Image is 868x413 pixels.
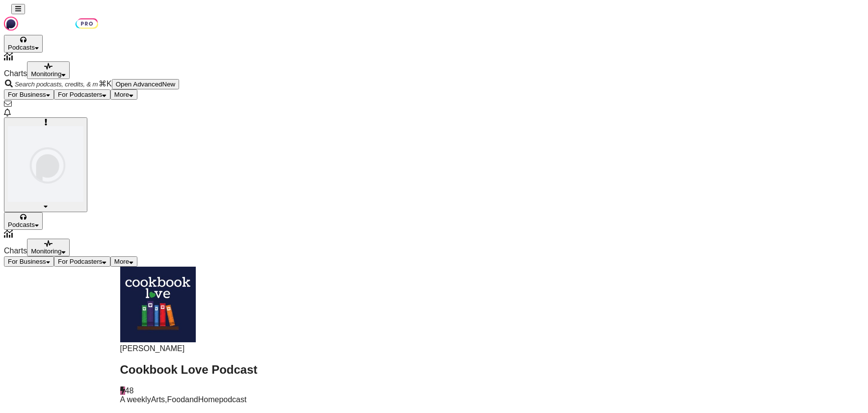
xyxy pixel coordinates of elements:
[112,79,180,89] button: Open AdvancedNew
[58,258,102,265] span: For Podcasters
[14,80,99,88] input: Search podcasts, credits, & more...
[120,386,134,395] a: 48
[125,386,134,395] span: 48
[4,26,98,34] a: Podchaser - Follow, Share and Rate Podcasts
[165,395,167,404] span: ,
[8,44,35,51] span: Podcasts
[8,119,83,203] span: Logged in as ocharlson
[114,258,129,265] span: More
[120,335,196,344] a: Cookbook Love Podcast
[8,126,83,202] img: User Profile
[110,256,137,267] button: open menu
[99,80,112,88] span: ⌘ K
[8,91,46,98] span: For Business
[116,81,162,88] span: Open Advanced
[120,363,748,377] h2: Cookbook Love Podcast
[4,53,864,78] a: Charts
[4,247,27,255] span: Charts
[4,14,98,33] img: Podchaser - Follow, Share and Rate Podcasts
[27,61,70,79] button: open menu
[185,395,198,404] span: and
[31,70,61,78] span: Monitoring
[27,239,70,256] button: open menu
[4,35,43,53] button: open menu
[4,117,87,212] button: Show profile menu
[120,267,196,342] img: Cookbook Love Podcast
[8,221,35,228] span: Podcasts
[120,395,748,404] div: A weekly podcast
[4,230,864,255] a: Charts
[31,248,61,255] span: Monitoring
[4,89,54,100] button: open menu
[114,91,129,98] span: More
[167,395,185,404] a: Food
[54,89,110,100] button: open menu
[4,212,43,230] button: open menu
[58,91,102,98] span: For Podcasters
[120,344,185,353] span: [PERSON_NAME]
[151,395,165,404] a: Arts
[8,258,46,265] span: For Business
[4,69,27,78] span: Charts
[162,81,176,88] span: New
[198,395,219,404] a: Home
[110,89,137,100] button: open menu
[54,256,110,267] button: open menu
[4,256,54,267] button: open menu
[45,119,47,125] svg: Add a profile image
[4,79,864,89] div: Search podcasts, credits, & more...
[4,109,11,117] a: Show notifications dropdown
[4,100,12,108] a: Show notifications dropdown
